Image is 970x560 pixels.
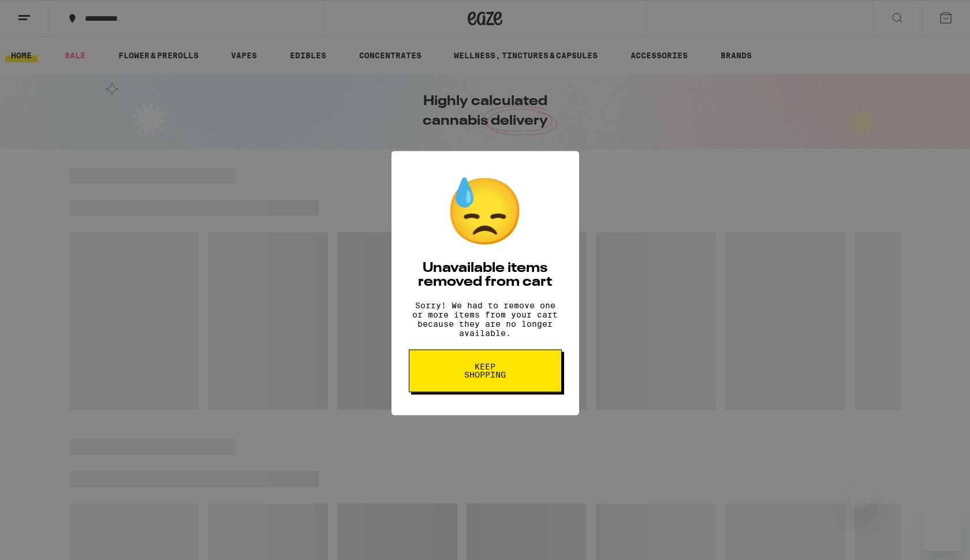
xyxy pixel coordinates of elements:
[445,171,525,247] div: 😓
[456,360,515,376] span: Keep Shopping
[409,346,562,389] button: Keep Shopping
[409,298,562,335] p: Sorry! We had to remove one or more items from your cart because they are no longer available.
[924,514,961,551] iframe: Button to launch messaging window
[849,486,872,509] iframe: Close message
[409,259,562,286] h2: Unavailable items removed from cart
